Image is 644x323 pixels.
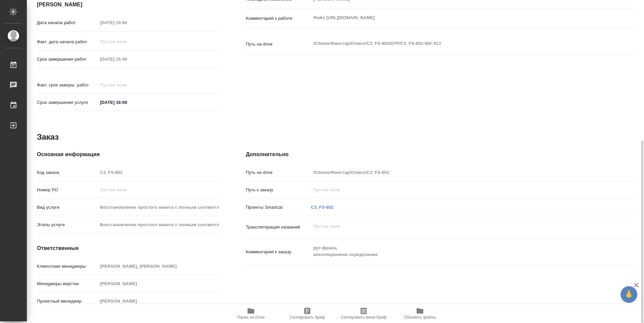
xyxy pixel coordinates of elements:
[237,315,265,320] span: Папка на Drive
[98,279,219,288] input: Пустое поле
[37,280,98,287] p: Менеджеры верстки
[98,18,156,27] input: Пустое поле
[37,99,98,106] p: Срок завершения услуги
[37,187,98,193] p: Номер РО
[223,304,279,323] button: Папка на Drive
[37,132,59,142] h2: Заказ
[37,204,98,211] p: Вид услуги
[37,169,98,176] p: Код заказа
[98,296,219,306] input: Пустое поле
[37,221,98,228] p: Этапы услуги
[37,263,98,270] p: Клиентские менеджеры
[98,202,219,212] input: Пустое поле
[37,19,98,26] p: Дата начала работ
[279,304,335,323] button: Скопировать бриф
[623,287,635,302] span: 🙏
[311,12,604,23] textarea: Файл [URL][DOMAIN_NAME]
[37,150,219,158] h4: Основная информация
[246,249,311,255] p: Комментарий к заказу
[246,187,311,193] p: Путь к заказу
[392,304,448,323] button: Обновить файлы
[98,98,156,107] input: ✎ Введи что-нибудь
[311,242,604,260] textarea: рус-франц апелляционное определение
[37,82,98,88] p: Факт. срок заверш. работ
[98,80,156,90] input: Пустое поле
[311,38,604,49] textarea: /Clients/Финстар/Orders/C3_FS-602/DTP/C3_FS-602-WK-013
[289,315,325,320] span: Скопировать бриф
[335,304,392,323] button: Скопировать мини-бриф
[246,41,311,48] p: Путь на drive
[98,220,219,230] input: Пустое поле
[37,1,219,9] h4: [PERSON_NAME]
[37,244,219,252] h4: Ответственные
[98,54,156,64] input: Пустое поле
[98,37,156,47] input: Пустое поле
[37,39,98,45] p: Факт. дата начала работ
[621,286,637,303] button: 🙏
[311,205,334,210] a: C3_FS-602
[37,298,98,305] p: Проектный менеджер
[98,261,219,271] input: Пустое поле
[246,224,311,231] p: Транслитерация названий
[246,204,311,211] p: Проекты Smartcat
[246,150,637,158] h4: Дополнительно
[98,185,219,195] input: Пустое поле
[37,56,98,63] p: Срок завершения работ
[311,168,604,177] input: Пустое поле
[404,315,436,320] span: Обновить файлы
[340,315,386,320] span: Скопировать мини-бриф
[246,169,311,176] p: Путь на drive
[311,185,604,195] input: Пустое поле
[246,15,311,22] p: Комментарий к работе
[98,168,219,177] input: Пустое поле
